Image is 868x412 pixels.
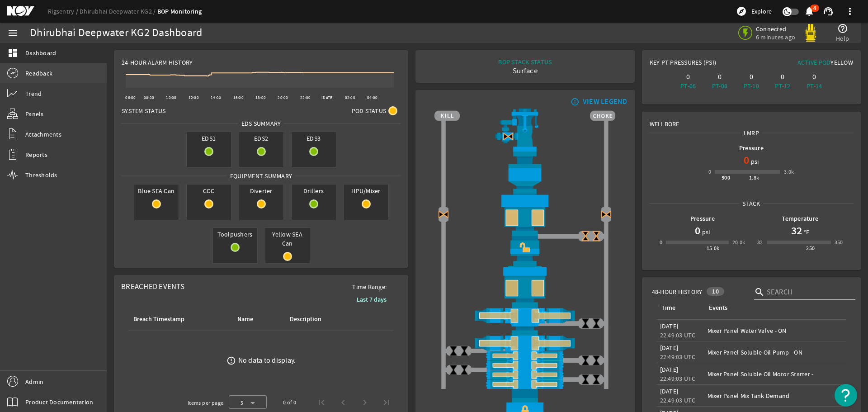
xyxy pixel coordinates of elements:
span: Panels [25,109,44,118]
h1: 32 [791,223,802,238]
div: Items per page: [188,398,225,407]
img: ValveClose.png [591,355,602,366]
img: ValveClose.png [459,346,470,356]
img: ValveClose.png [580,374,591,385]
a: Dhirubhai Deepwater KG2 [80,7,157,15]
div: Mixer Panel Water Valve - ON [708,326,843,335]
legacy-datetime-component: 22:49:03 UTC [660,353,696,361]
span: Help [836,34,849,43]
img: PipeRamOpenBlock.png [434,360,615,370]
div: Events [709,303,727,313]
text: 18:00 [255,95,266,100]
button: 4 [804,7,814,16]
img: ShearRamOpenBlock.png [434,308,615,323]
div: PT-12 [769,81,797,90]
button: Open Resource Center [835,384,857,407]
span: Yellow [830,58,853,66]
img: LowerAnnularOpenBlock.png [434,266,615,308]
mat-icon: dashboard [7,47,18,58]
span: °F [802,227,810,237]
img: Yellowpod.svg [802,24,820,42]
legacy-datetime-component: 22:49:03 UTC [660,331,696,339]
div: Description [288,314,353,324]
mat-icon: error_outline [226,356,236,365]
div: 0 [769,72,797,81]
div: 0 [708,167,711,176]
img: FlexJoint.png [434,152,615,194]
legacy-datetime-component: [DATE] [660,344,679,352]
span: EDS2 [239,132,283,145]
img: ShearRamOpenBlock.png [434,336,615,351]
div: VIEW LEGEND [583,97,627,106]
div: Name [237,314,253,324]
mat-icon: notifications [804,6,815,17]
span: System Status [122,106,165,115]
span: 24-Hour Alarm History [122,58,193,67]
img: ValveClose.png [448,346,459,356]
div: Time [660,303,697,313]
button: Last 7 days [349,291,394,308]
div: 1.8k [749,173,759,182]
span: Reports [25,150,47,159]
div: Dhirubhai Deepwater KG2 Dashboard [30,28,202,38]
text: 20:00 [278,95,288,100]
div: Surface [498,66,552,76]
span: psi [749,157,759,166]
legacy-datetime-component: 22:49:03 UTC [660,396,696,404]
img: ValveCloseBlock.png [591,231,602,242]
div: Events [708,303,839,313]
h1: 0 [744,153,749,167]
legacy-datetime-component: [DATE] [660,322,679,330]
img: RiserConnectorUnlockBlock.png [434,236,615,266]
text: 02:00 [345,95,355,100]
div: 500 [722,173,730,182]
div: Mixer Panel Mix Tank Demand [708,391,843,400]
span: Product Documentation [25,398,93,407]
text: [DATE] [321,95,334,100]
mat-icon: help_outline [837,23,848,34]
span: Explore [751,7,772,16]
span: Drillers [292,185,336,197]
b: Pressure [690,214,715,223]
img: PipeRamOpenBlock.png [434,370,615,379]
span: Time Range: [345,282,394,291]
input: Search [767,287,848,298]
b: Pressure [739,144,764,152]
div: PT-10 [737,81,765,90]
a: BOP Monitoring [157,7,202,16]
div: 3.0k [784,167,794,176]
span: LMRP [741,128,762,137]
span: Connected [756,25,795,33]
span: 6 minutes ago [756,33,795,41]
button: Explore [732,4,775,19]
img: BopBodyShearBottom.png [434,323,615,335]
div: 0 [737,72,765,81]
div: Breach Timestamp [133,314,184,324]
text: 10:00 [166,95,176,100]
div: 350 [835,238,843,247]
div: 20.0k [732,238,745,247]
text: 12:00 [189,95,199,100]
img: ValveClose.png [580,355,591,366]
span: Trend [25,89,42,98]
span: Equipment Summary [227,171,295,180]
div: 32 [757,238,763,247]
span: EDS SUMMARY [238,119,284,128]
div: 0 [674,72,702,81]
div: Key PT Pressures (PSI) [650,58,751,71]
text: 06:00 [125,95,136,100]
img: UpperAnnularOpenBlock.png [434,194,615,236]
span: Active Pod [797,58,831,66]
h1: 0 [695,223,700,238]
b: Temperature [782,214,818,223]
b: Last 7 days [357,295,387,304]
span: EDS1 [187,132,231,145]
div: Wellbore [642,112,860,128]
text: 16:00 [233,95,244,100]
a: Rigsentry [48,7,80,15]
img: ValveCloseBlock.png [580,231,591,242]
span: Admin [25,377,43,386]
span: Thresholds [25,170,57,180]
img: RiserAdapter.png [434,109,615,152]
img: ValveClose.png [591,318,602,329]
